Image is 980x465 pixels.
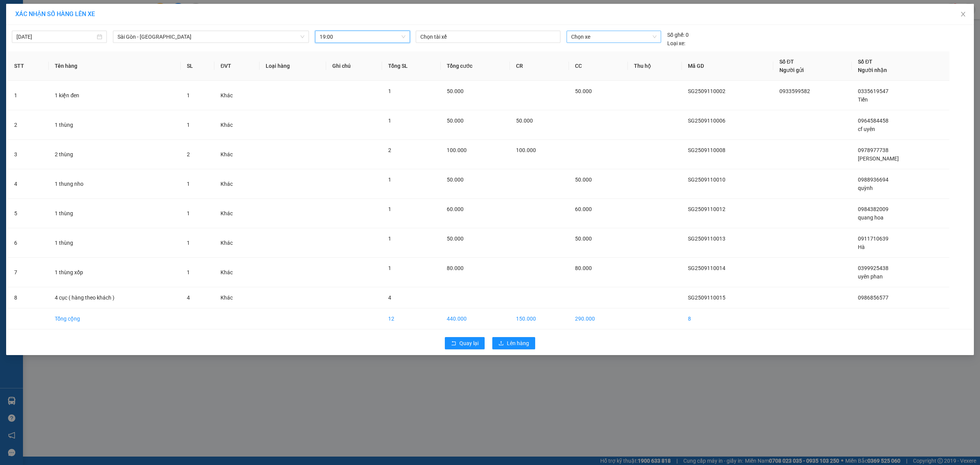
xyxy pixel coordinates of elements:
th: Mã GD [682,51,773,81]
span: 2 [388,147,391,153]
span: 0911710639 [858,236,889,242]
span: SG2509110010 [688,177,725,183]
span: Gửi: [7,7,18,15]
td: 1 thùng xốp [49,258,181,287]
span: SG2509110008 [688,147,725,153]
td: 2 [8,110,49,140]
td: 6 [8,228,49,258]
th: Tổng SL [382,51,440,81]
th: CC [569,51,628,81]
span: Số ĐT [779,59,794,65]
th: Tổng cước [441,51,510,81]
span: 0964584458 [858,118,889,124]
th: Thu hộ [628,51,682,81]
span: 0986856577 [858,295,889,301]
span: Quay lại [459,339,479,347]
span: 4 [388,295,391,301]
span: SG2509110006 [688,118,725,124]
span: 80.000 [447,265,464,271]
span: Lên hàng [507,339,529,347]
span: quang hoa [858,214,884,221]
span: Tiến [858,97,868,103]
span: 2 [187,151,190,157]
div: Tên hàng: 4 cục ( hàng theo khách ) ( : 4 ) [7,44,143,63]
td: 1 thùng [49,228,181,258]
span: Người gửi [779,67,804,73]
td: 4 [8,169,49,199]
span: 1 [388,118,391,124]
td: Tổng cộng [49,308,181,329]
span: SG2509110014 [688,265,725,271]
td: 440.000 [441,308,510,329]
span: upload [498,341,504,347]
th: ĐVT [214,51,259,81]
span: rollback [451,341,456,347]
span: [PERSON_NAME] [858,156,899,162]
span: close [960,11,966,17]
span: 0399925438 [858,265,889,271]
th: SL [181,51,214,81]
td: Khác [214,169,259,199]
span: 80.000 [575,265,592,271]
span: 1 [388,88,391,94]
span: SG2509110002 [688,88,725,94]
span: 50.000 [447,236,464,242]
span: 0335619547 [858,88,889,94]
span: Hà [858,244,865,250]
input: 11/09/2025 [16,33,95,41]
td: 1 thùng [49,110,181,140]
span: 50.000 [447,118,464,124]
span: 1 [187,269,190,275]
td: 1 thung nho [49,169,181,199]
div: 0986856577 [90,16,143,26]
span: 50.000 [516,118,533,124]
span: 1 [187,181,190,187]
span: uyên phan [858,273,883,280]
span: Nhận: [90,7,108,15]
span: 4 [187,295,190,301]
span: Sài Gòn - Đam Rông [118,31,304,43]
span: Số ghế: [667,31,684,39]
td: 8 [682,308,773,329]
span: 19:00 [320,31,405,43]
span: cf uyên [858,126,875,132]
span: SG2509110015 [688,295,725,301]
span: 100.000 [447,147,467,153]
td: 290.000 [569,308,628,329]
span: SL [40,52,50,63]
span: 60.000 [447,206,464,212]
span: 1 [187,92,190,98]
span: 50.000 [447,88,464,94]
span: 50.000 [575,177,592,183]
div: 0 [667,31,689,39]
td: Khác [214,287,259,308]
td: 150.000 [510,308,569,329]
span: down [300,34,305,39]
span: Người nhận [858,67,887,73]
button: Close [952,4,974,25]
span: 1 [388,177,391,183]
span: SG2509110013 [688,236,725,242]
span: Chọn xe [571,31,657,43]
td: 1 thùng [49,199,181,228]
th: Tên hàng [49,51,181,81]
td: Khác [214,228,259,258]
span: 1 [187,240,190,246]
td: 12 [382,308,440,329]
span: CC [88,31,98,39]
span: 60.000 [575,206,592,212]
button: uploadLên hàng [492,337,535,349]
span: quỳnh [858,185,873,191]
span: Loại xe: [667,39,685,47]
span: 1 [388,236,391,242]
span: 1 [388,265,391,271]
span: 1 [187,122,190,128]
span: 0978977738 [858,147,889,153]
span: Số ĐT [858,59,872,65]
span: 50.000 [447,177,464,183]
div: [GEOGRAPHIC_DATA] [7,7,84,24]
td: 1 kiện đen [49,81,181,110]
span: 1 [187,210,190,216]
td: Khác [214,258,259,287]
td: Khác [214,140,259,169]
